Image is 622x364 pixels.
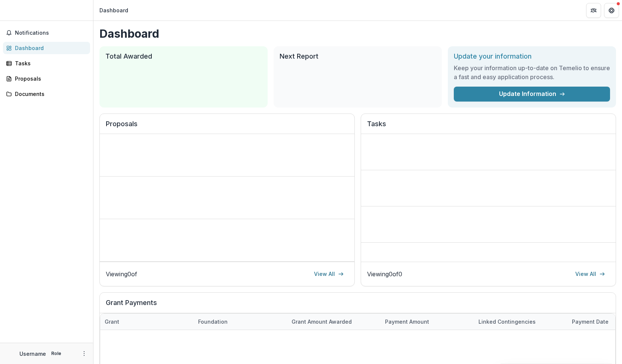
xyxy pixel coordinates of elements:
[571,268,610,280] a: View All
[3,72,90,85] a: Proposals
[15,30,87,36] span: Notifications
[106,299,610,313] h2: Grant Payments
[280,52,436,60] h2: Next Report
[15,90,84,98] div: Documents
[586,3,601,18] button: Partners
[106,120,348,134] h2: Proposals
[99,27,616,40] h1: Dashboard
[367,270,402,279] p: Viewing 0 of 0
[99,6,128,14] div: Dashboard
[3,57,90,69] a: Tasks
[604,3,619,18] button: Get Help
[105,52,262,60] h2: Total Awarded
[310,268,348,280] a: View All
[15,44,84,52] div: Dashboard
[454,87,610,102] a: Update Information
[19,350,46,358] p: Username
[3,42,90,54] a: Dashboard
[80,349,89,358] button: More
[454,63,610,81] h3: Keep your information up-to-date on Temelio to ensure a fast and easy application process.
[49,350,64,357] p: Role
[367,120,610,134] h2: Tasks
[15,75,84,83] div: Proposals
[3,27,90,39] button: Notifications
[3,88,90,100] a: Documents
[96,5,131,16] nav: breadcrumb
[454,52,610,60] h2: Update your information
[15,59,84,67] div: Tasks
[106,270,137,279] p: Viewing 0 of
